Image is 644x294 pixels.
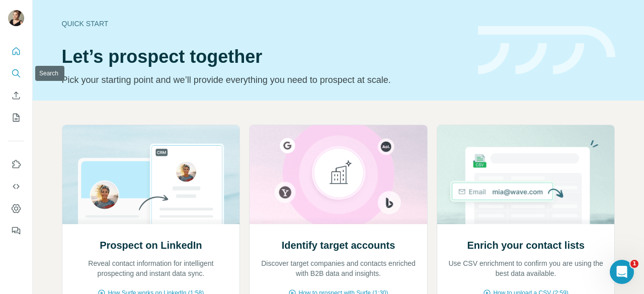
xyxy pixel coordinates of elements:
h2: Enrich your contact lists [467,238,584,252]
img: Enrich your contact lists [437,125,615,224]
p: Use CSV enrichment to confirm you are using the best data available. [447,258,605,278]
div: Quick start [62,19,466,29]
img: banner [478,26,615,75]
button: Search [8,64,24,82]
img: Identify target accounts [249,125,428,224]
p: Pick your starting point and we’ll provide everything you need to prospect at scale. [62,73,466,87]
p: Discover target companies and contacts enriched with B2B data and insights. [260,258,417,278]
button: Feedback [8,222,24,240]
h2: Identify target accounts [282,238,395,252]
p: Reveal contact information for intelligent prospecting and instant data sync. [72,258,230,278]
img: Prospect on LinkedIn [62,125,240,224]
span: 1 [630,260,638,268]
button: Enrich CSV [8,86,24,105]
img: Avatar [8,10,24,26]
h2: Prospect on LinkedIn [100,238,202,252]
button: Use Surfe API [8,177,24,195]
button: My lists [8,109,24,127]
button: Use Surfe on LinkedIn [8,155,24,173]
button: Quick start [8,42,24,60]
button: Dashboard [8,200,24,218]
iframe: Intercom live chat [610,260,634,284]
h1: Let’s prospect together [62,47,466,67]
